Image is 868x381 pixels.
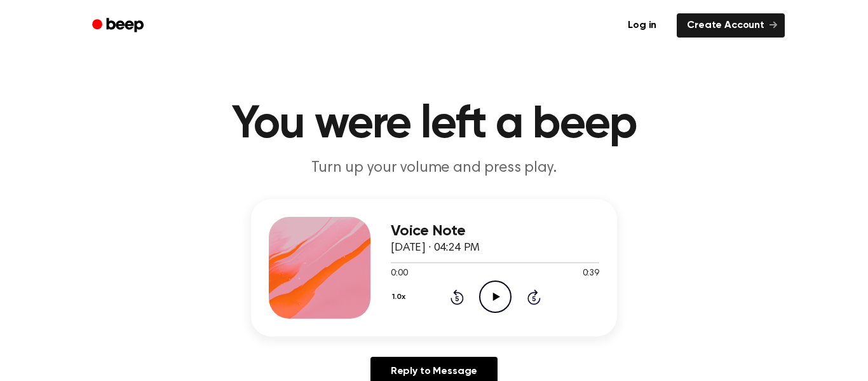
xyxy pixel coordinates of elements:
a: Beep [83,13,155,38]
span: [DATE] · 04:24 PM [391,242,480,254]
p: Turn up your volume and press play. [190,158,678,179]
span: 0:00 [391,267,407,281]
a: Log in [615,11,669,40]
h3: Voice Note [391,223,599,240]
button: 1.0x [391,286,410,308]
span: 0:39 [583,267,599,281]
h1: You were left a beep [109,102,759,148]
a: Create Account [677,13,785,38]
